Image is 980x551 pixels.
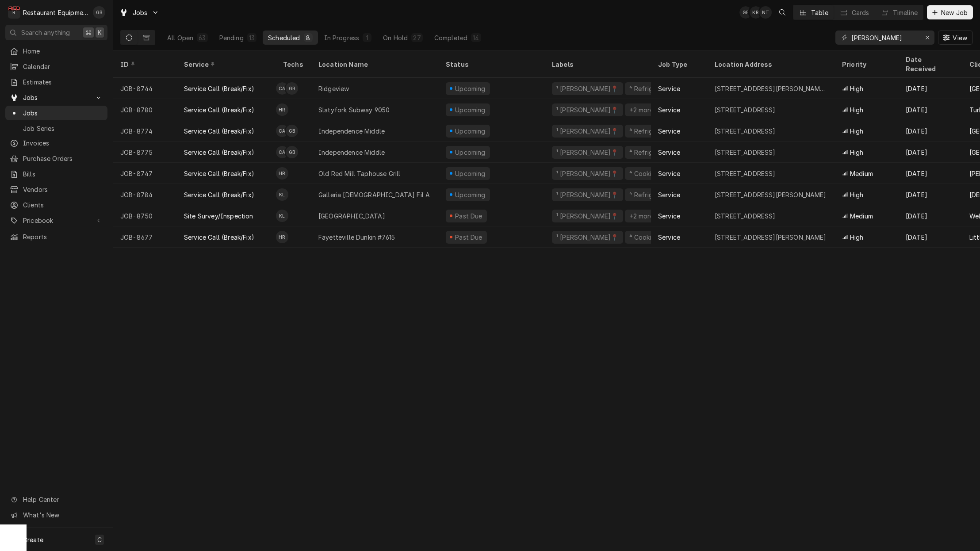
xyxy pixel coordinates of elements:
[276,167,288,180] div: Hunter Ralston's Avatar
[851,31,918,45] input: Keyword search
[5,90,107,105] a: Go to Jobs
[454,105,487,115] div: Upcoming
[628,211,655,221] div: +2 more
[628,126,685,136] div: ⁴ Refrigeration ❄️
[113,226,177,248] div: JOB-8677
[555,211,620,221] div: ¹ [PERSON_NAME]📍
[286,146,298,158] div: GB
[5,492,107,507] a: Go to Help Center
[184,126,254,136] div: Service Call (Break/Fix)
[555,148,620,157] div: ¹ [PERSON_NAME]📍
[23,108,103,118] span: Jobs
[899,184,962,205] div: [DATE]
[555,105,620,115] div: ¹ [PERSON_NAME]📍
[899,99,962,120] div: [DATE]
[268,33,300,42] div: Scheduled
[276,82,288,95] div: Chuck Almond's Avatar
[715,105,776,115] div: [STREET_ADDRESS]
[318,105,390,115] div: Slatyfork Subway 9050
[658,148,680,157] div: Service
[97,535,102,544] span: C
[658,169,680,178] div: Service
[23,169,103,179] span: Bills
[899,163,962,184] div: [DATE]
[850,148,864,157] span: High
[454,84,487,93] div: Upcoming
[276,125,288,137] div: CA
[899,226,962,248] div: [DATE]
[113,205,177,226] div: JOB-8750
[715,211,776,221] div: [STREET_ADDRESS]
[658,60,701,69] div: Job Type
[552,60,644,69] div: Labels
[184,105,254,115] div: Service Call (Break/Fix)
[276,103,288,116] div: HR
[318,211,385,221] div: [GEOGRAPHIC_DATA]
[276,210,288,222] div: Kaleb Lewis's Avatar
[5,59,107,74] a: Calendar
[899,120,962,142] div: [DATE]
[8,6,20,19] div: Restaurant Equipment Diagnostics's Avatar
[318,190,430,199] div: Galleria [DEMOGRAPHIC_DATA] Fil A
[276,146,288,158] div: CA
[93,6,105,19] div: GB
[324,33,360,42] div: In Progress
[276,82,288,95] div: CA
[715,190,827,199] div: [STREET_ADDRESS][PERSON_NAME]
[276,125,288,137] div: Chuck Almond's Avatar
[5,230,107,244] a: Reports
[120,60,168,69] div: ID
[113,78,177,99] div: JOB-8744
[276,188,288,201] div: KL
[5,198,107,212] a: Clients
[23,536,43,543] span: Create
[951,33,969,42] span: View
[906,55,953,73] div: Date Received
[276,188,288,201] div: Kaleb Lewis's Avatar
[658,84,680,93] div: Service
[628,233,670,242] div: ⁴ Cooking 🔥
[927,5,973,19] button: New Job
[23,62,103,71] span: Calendar
[318,126,385,136] div: Independence Middle
[116,5,163,20] a: Go to Jobs
[286,125,298,137] div: GB
[286,146,298,158] div: Gary Beaver's Avatar
[852,8,869,17] div: Cards
[184,148,254,157] div: Service Call (Break/Fix)
[23,510,102,520] span: What's New
[113,184,177,205] div: JOB-8784
[5,151,107,166] a: Purchase Orders
[113,142,177,163] div: JOB-8775
[454,169,487,178] div: Upcoming
[276,167,288,180] div: HR
[715,169,776,178] div: [STREET_ADDRESS]
[318,148,385,157] div: Independence Middle
[850,84,864,93] span: High
[555,233,620,242] div: ¹ [PERSON_NAME]📍
[759,6,772,19] div: NT
[739,6,752,19] div: GB
[850,233,864,242] span: High
[276,103,288,116] div: Hunter Ralston's Avatar
[184,233,254,242] div: Service Call (Break/Fix)
[899,78,962,99] div: [DATE]
[318,84,349,93] div: Ridgeview
[184,84,254,93] div: Service Call (Break/Fix)
[113,163,177,184] div: JOB-8747
[555,84,620,93] div: ¹ [PERSON_NAME]📍
[283,60,304,69] div: Techs
[454,126,487,136] div: Upcoming
[318,60,430,69] div: Location Name
[899,142,962,163] div: [DATE]
[318,169,400,178] div: Old Red Mill Taphouse Grill
[8,6,20,19] div: R
[446,60,536,69] div: Status
[628,169,670,178] div: ⁴ Cooking 🔥
[775,5,789,19] button: Open search
[658,126,680,136] div: Service
[23,185,103,194] span: Vendors
[715,60,826,69] div: Location Address
[23,138,103,148] span: Invoices
[23,154,103,163] span: Purchase Orders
